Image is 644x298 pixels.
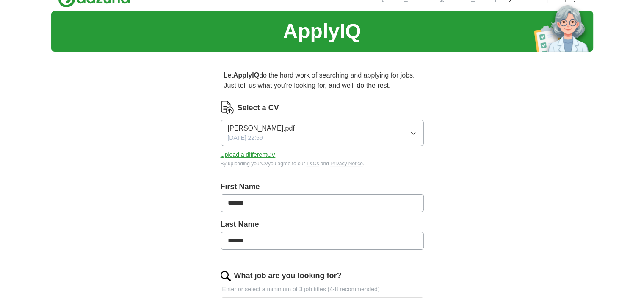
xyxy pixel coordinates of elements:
h1: ApplyIQ [283,16,361,47]
p: Enter or select a minimum of 3 job titles (4-8 recommended) [221,285,424,294]
img: search.png [221,271,231,281]
label: First Name [221,181,424,192]
p: Let do the hard work of searching and applying for jobs. Just tell us what you're looking for, an... [221,67,424,94]
strong: ApplyIQ [233,72,259,79]
span: [DATE] 22:59 [228,134,263,142]
button: [PERSON_NAME].pdf[DATE] 22:59 [221,120,424,146]
a: Privacy Notice [330,161,363,167]
button: Upload a differentCV [221,150,276,159]
a: T&Cs [306,161,319,167]
label: Select a CV [238,102,279,114]
label: What job are you looking for? [234,270,342,281]
label: Last Name [221,219,424,230]
div: By uploading your CV you agree to our and . [221,160,424,167]
img: CV Icon [221,101,234,114]
span: [PERSON_NAME].pdf [228,123,295,134]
